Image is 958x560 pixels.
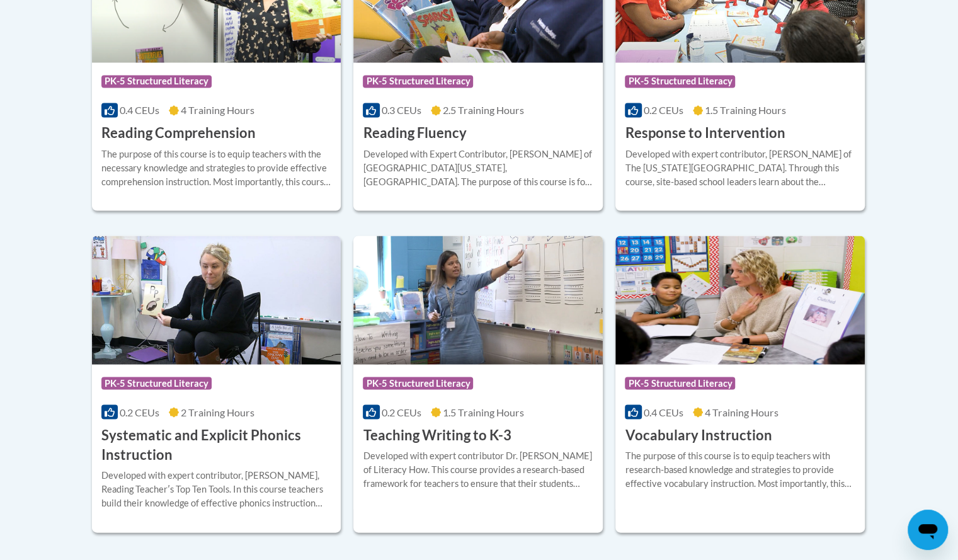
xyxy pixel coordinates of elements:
span: PK-5 Structured Literacy [363,75,473,88]
h3: Response to Intervention [625,123,785,143]
h3: Vocabulary Instruction [625,425,772,445]
span: 1.5 Training Hours [443,406,524,418]
a: Course LogoPK-5 Structured Literacy0.2 CEUs2 Training Hours Systematic and Explicit Phonics Instr... [92,236,341,532]
a: Course LogoPK-5 Structured Literacy0.4 CEUs4 Training Hours Vocabulary InstructionThe purpose of ... [615,236,865,532]
span: PK-5 Structured Literacy [625,75,735,88]
span: 2.5 Training Hours [443,104,524,116]
div: The purpose of this course is to equip teachers with the necessary knowledge and strategies to pr... [101,147,332,188]
span: 2 Training Hours [181,406,254,418]
h3: Systematic and Explicit Phonics Instruction [101,425,332,464]
span: PK-5 Structured Literacy [101,75,212,88]
span: PK-5 Structured Literacy [363,377,473,389]
span: 0.2 CEUs [644,104,683,116]
span: PK-5 Structured Literacy [625,377,735,389]
div: Developed with expert contributor, [PERSON_NAME] of The [US_STATE][GEOGRAPHIC_DATA]. Through this... [625,147,855,188]
img: Course Logo [92,236,341,364]
span: 0.4 CEUs [120,104,159,116]
h3: Reading Fluency [363,123,466,143]
h3: Reading Comprehension [101,123,256,143]
span: 4 Training Hours [181,104,254,116]
span: PK-5 Structured Literacy [101,377,212,389]
img: Course Logo [615,236,865,364]
span: 0.4 CEUs [644,406,683,418]
span: 0.2 CEUs [120,406,159,418]
div: Developed with expert contributor, [PERSON_NAME], Reading Teacherʹs Top Ten Tools. In this course... [101,468,332,510]
img: Course Logo [353,236,603,364]
div: Developed with Expert Contributor, [PERSON_NAME] of [GEOGRAPHIC_DATA][US_STATE], [GEOGRAPHIC_DATA... [363,147,593,188]
div: The purpose of this course is to equip teachers with research-based knowledge and strategies to p... [625,449,855,490]
h3: Teaching Writing to K-3 [363,425,511,445]
div: Developed with expert contributor Dr. [PERSON_NAME] of Literacy How. This course provides a resea... [363,449,593,490]
iframe: Button to launch messaging window [908,510,948,550]
span: 4 Training Hours [705,406,778,418]
span: 0.3 CEUs [382,104,421,116]
span: 1.5 Training Hours [705,104,786,116]
span: 0.2 CEUs [382,406,421,418]
a: Course LogoPK-5 Structured Literacy0.2 CEUs1.5 Training Hours Teaching Writing to K-3Developed wi... [353,236,603,532]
